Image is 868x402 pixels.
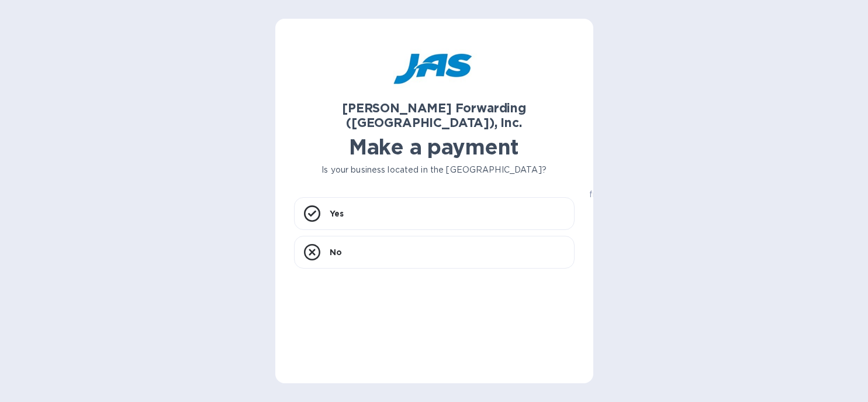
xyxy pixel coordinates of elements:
p: No [330,246,342,258]
p: All your account information will remain secure and hidden from [PERSON_NAME] Forwarding ([GEOGRA... [575,176,855,213]
h1: Make a payment [294,135,575,159]
b: [PERSON_NAME] Forwarding ([GEOGRAPHIC_DATA]), Inc. [342,101,526,130]
p: Yes [330,208,344,219]
p: Is your business located in the [GEOGRAPHIC_DATA]? [294,164,575,176]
